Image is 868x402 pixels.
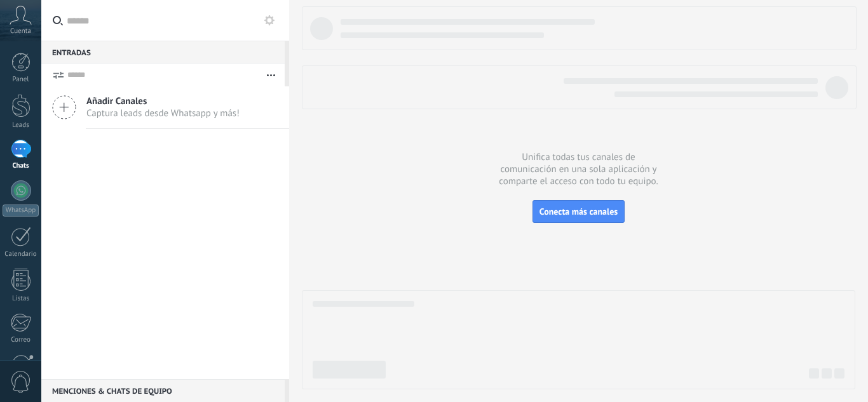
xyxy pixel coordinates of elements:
span: Cuenta [10,27,31,36]
div: Leads [3,121,39,130]
span: Captura leads desde Whatsapp y más! [86,107,240,119]
div: Correo [3,336,39,344]
span: Añadir Canales [86,95,240,107]
div: Entradas [41,41,285,64]
div: Panel [3,76,39,84]
span: Conecta más canales [539,206,618,217]
div: Listas [3,295,39,303]
div: Chats [3,162,39,170]
div: WhatsApp [3,204,39,217]
div: Menciones & Chats de equipo [41,379,285,402]
div: Calendario [3,250,39,258]
button: Conecta más canales [532,200,625,223]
